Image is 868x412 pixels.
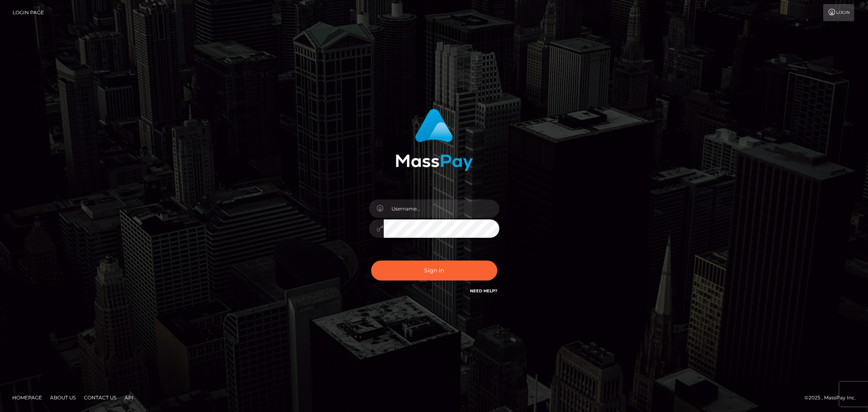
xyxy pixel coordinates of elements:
a: Login Page [13,4,44,21]
a: API [121,391,137,404]
input: Username... [384,199,499,218]
a: Contact Us [81,391,120,404]
a: About Us [47,391,79,404]
div: © 2025 , MassPay Inc. [805,393,862,402]
img: MassPay Login [396,109,473,171]
a: Need Help? [470,288,497,294]
button: Sign in [371,261,497,281]
a: Login [823,4,854,21]
a: Homepage [9,391,45,404]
